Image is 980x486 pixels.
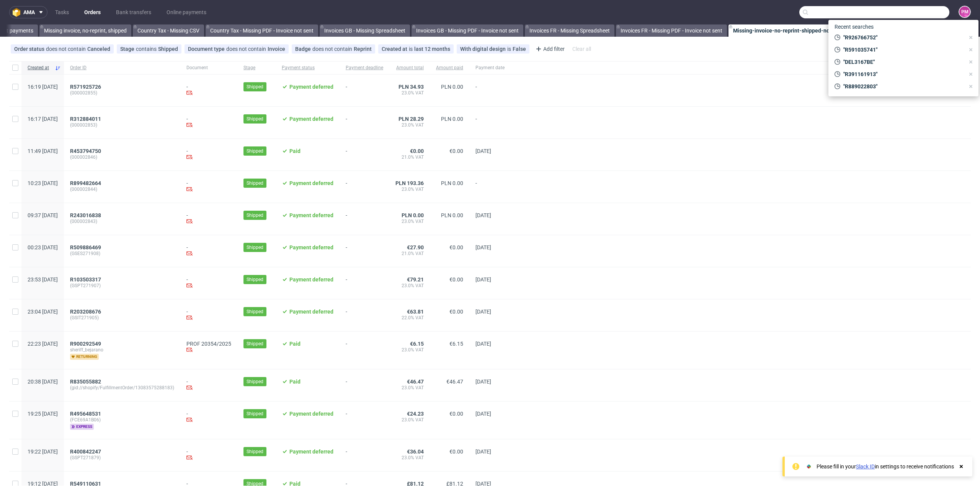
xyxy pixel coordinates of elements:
[206,24,318,37] a: Country Tax - Missing PDF - Invoice not sent
[70,186,174,192] span: (000002844)
[247,448,263,455] span: Shipped
[70,455,174,461] span: (GSPT271879)
[70,449,103,455] a: R400842247
[346,341,383,360] span: -
[247,83,263,90] span: Shipped
[186,180,231,193] div: -
[395,218,424,224] span: 23.0% VAT
[70,90,174,96] span: (000002855)
[395,347,424,353] span: 23.0% VAT
[449,449,463,455] span: €0.00
[70,411,101,417] span: R495648531
[70,309,101,315] span: R203208676
[346,276,383,290] span: -
[70,180,103,186] a: R899482664
[80,6,105,18] a: Orders
[70,347,174,353] span: sheriff_bejarano
[70,276,103,283] a: R103503317
[346,116,383,129] span: -
[346,309,383,322] span: -
[840,83,965,90] span: "R889022803"
[247,410,263,417] span: Shipped
[395,90,424,96] span: 23.0% VAT
[728,24,877,37] a: Missing-invoice-no-reprint-shipped-no-digital-design
[70,148,101,154] span: R453794750
[817,463,954,470] div: Please fill in your in settings to receive notifications
[441,116,463,122] span: PLN 0.00
[28,341,58,347] span: 22:23 [DATE]
[243,65,269,71] span: Stage
[475,148,491,154] span: [DATE]
[28,212,58,218] span: 09:37 [DATE]
[399,84,424,90] span: PLN 34.93
[805,463,813,470] img: Slack
[133,24,204,37] a: Country Tax - Missing CSV
[382,46,409,52] span: Created at
[856,463,875,470] a: Slack ID
[395,154,424,160] span: 21.0% VAT
[395,315,424,321] span: 22.0% VAT
[407,244,424,250] span: €27.90
[70,417,174,423] span: (FCE69A1B06)
[28,244,58,250] span: 00:23 [DATE]
[136,46,158,52] span: contains
[247,276,263,283] span: Shipped
[346,65,383,71] span: Payment deadline
[70,244,101,250] span: R509886469
[525,24,614,37] a: Invoices FR - Missing Spreadsheet
[186,116,231,129] div: -
[840,34,965,41] span: "R926766752"
[186,212,231,226] div: -
[247,180,263,187] span: Shipped
[289,276,333,283] span: Payment deferred
[395,65,424,71] span: Amount total
[395,122,424,128] span: 23.0% VAT
[226,46,268,52] span: does not contain
[449,276,463,283] span: €0.00
[186,379,231,392] div: -
[247,148,263,154] span: Shipped
[186,276,231,290] div: -
[87,46,110,52] div: Canceled
[395,417,424,423] span: 23.0% VAT
[414,46,450,52] div: last 12 months
[70,385,174,391] span: (gid://shopify/FulfillmentOrder/13083575288183)
[70,276,101,283] span: R103503317
[460,46,507,52] span: With digital design
[70,424,94,430] span: express
[571,44,593,54] div: Clear all
[70,379,103,385] a: R835055882
[70,84,101,90] span: R571925726
[186,244,231,258] div: -
[289,341,301,347] span: Paid
[449,411,463,417] span: €0.00
[840,46,965,54] span: "R591035741"
[441,180,463,186] span: PLN 0.00
[395,455,424,461] span: 23.0% VAT
[28,379,58,385] span: 20:38 [DATE]
[840,58,965,66] span: "DEL3167BE"
[70,65,174,71] span: Order ID
[449,341,463,347] span: €6.15
[268,46,285,52] div: Invoice
[188,46,226,52] span: Document type
[39,24,131,37] a: Missing invoice, no-reprint, shipped
[28,116,58,122] span: 16:17 [DATE]
[70,84,103,90] a: R571925726
[186,65,231,71] span: Document
[449,244,463,250] span: €0.00
[295,46,312,52] span: Badge
[70,379,101,385] span: R835055882
[289,379,301,385] span: Paid
[28,180,58,186] span: 10:23 [DATE]
[475,411,491,417] span: [DATE]
[70,212,101,218] span: R243016838
[289,148,301,154] span: Paid
[475,276,491,283] span: [DATE]
[247,212,263,219] span: Shipped
[446,379,463,385] span: €46.47
[289,84,333,90] span: Payment deferred
[399,116,424,122] span: PLN 28.29
[346,212,383,226] span: -
[28,309,58,315] span: 23:04 [DATE]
